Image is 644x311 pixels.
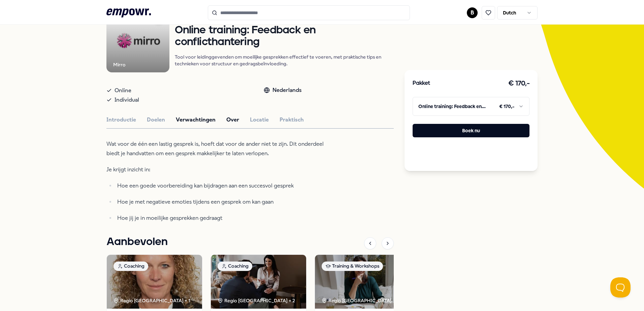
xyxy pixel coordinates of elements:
[208,5,410,20] input: Search for products, categories or subcategories
[413,124,529,137] button: Boek nu
[508,78,530,89] h3: € 170,-
[114,297,190,304] div: Regio [GEOGRAPHIC_DATA] + 1
[218,297,295,304] div: Regio [GEOGRAPHIC_DATA] + 2
[610,277,631,298] iframe: Help Scout Beacon - Open
[113,61,126,68] div: Mirro
[147,115,165,124] button: Doelen
[467,7,478,18] button: B
[175,54,394,67] p: Tool voor leidinggevenden om moeilijke gesprekken effectief te voeren, met praktische tips en tec...
[106,9,169,72] img: Product Image
[106,165,325,174] p: Je krijgt inzicht in:
[106,234,168,250] h1: Aanbevolen
[106,139,325,158] p: Wat voor de één een lastig gesprek is, hoeft dat voor de ander niet te zijn. Dit onderdeel biedt ...
[117,181,325,191] p: Hoe een goede voorbereiding kan bijdragen aan een succesvol gesprek
[175,25,394,48] h1: Online training: Feedback en conflicthantering
[117,197,325,207] p: Hoe je met negatieve emoties tijdens een gesprek om kan gaan
[413,79,430,88] h3: Pakket
[218,262,252,271] div: Coaching
[176,115,216,124] button: Verwachtingen
[264,86,301,95] div: Nederlands
[114,262,148,271] div: Coaching
[115,95,139,105] span: Individual
[250,115,269,124] button: Locatie
[280,115,304,124] button: Praktisch
[106,115,136,124] button: Introductie
[115,86,131,95] span: Online
[322,262,383,271] div: Training & Workshops
[107,255,202,309] img: package image
[117,213,325,223] p: Hoe jij je in moeilijke gesprekken gedraagt
[315,255,410,309] img: package image
[322,297,393,304] div: Regio [GEOGRAPHIC_DATA]
[226,115,239,124] button: Over
[211,255,306,309] img: package image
